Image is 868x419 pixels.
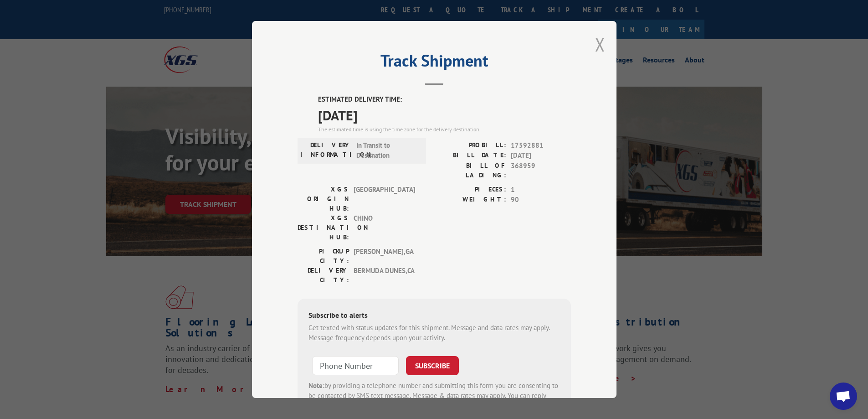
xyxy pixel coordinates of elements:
label: XGS ORIGIN HUB: [298,185,349,213]
span: [DATE] [318,105,571,125]
label: DELIVERY INFORMATION: [300,140,352,161]
span: [DATE] [511,150,571,161]
label: BILL DATE: [434,150,506,161]
span: [PERSON_NAME] , GA [354,247,415,266]
label: PIECES: [434,185,506,195]
div: The estimated time is using the time zone for the delivery destination. [318,125,571,134]
div: Subscribe to alerts [308,310,560,323]
button: SUBSCRIBE [406,356,459,375]
div: Get texted with status updates for this shipment. Message and data rates may apply. Message frequ... [308,323,560,343]
h2: Track Shipment [298,54,571,72]
span: In Transit to Destination [356,140,418,161]
strong: Note: [308,381,324,390]
button: Close modal [595,32,605,57]
a: Open chat [830,383,857,410]
label: PICKUP CITY: [298,247,349,266]
label: WEIGHT: [434,195,506,205]
span: 368959 [511,161,571,180]
input: Phone Number [312,356,399,375]
span: CHINO [354,213,415,242]
span: 17592881 [511,140,571,151]
label: BILL OF LADING: [434,161,506,180]
span: BERMUDA DUNES , CA [354,266,415,285]
label: DELIVERY CITY: [298,266,349,285]
span: 90 [511,195,571,205]
span: [GEOGRAPHIC_DATA] [354,185,415,213]
div: by providing a telephone number and submitting this form you are consenting to be contacted by SM... [308,381,560,412]
label: XGS DESTINATION HUB: [298,213,349,242]
label: PROBILL: [434,140,506,151]
span: 1 [511,185,571,195]
label: ESTIMATED DELIVERY TIME: [318,94,571,105]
